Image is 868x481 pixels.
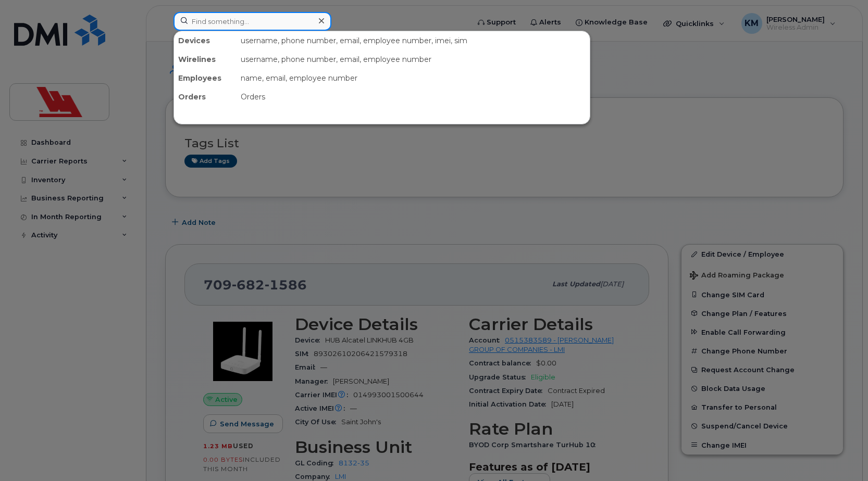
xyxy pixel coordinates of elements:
div: username, phone number, email, employee number, imei, sim [237,31,590,50]
div: Employees [174,69,237,87]
div: username, phone number, email, employee number [237,50,590,69]
div: Devices [174,31,237,50]
div: Orders [237,87,590,106]
div: Wirelines [174,50,237,69]
div: name, email, employee number [237,69,590,87]
div: Orders [174,87,237,106]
